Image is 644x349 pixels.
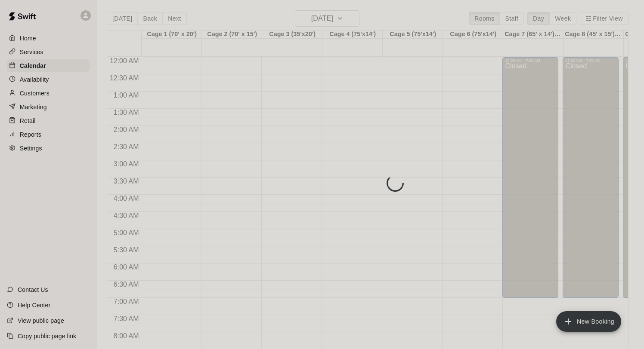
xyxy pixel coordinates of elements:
p: Help Center [18,301,50,309]
div: Closed [565,63,616,301]
a: Retail [7,114,90,127]
a: Reports [7,128,90,141]
div: 12:00 AM – 7:00 AM [565,58,616,63]
div: 12:00 AM – 7:00 AM [505,58,556,63]
p: Home [20,34,36,43]
p: Customers [20,89,50,98]
a: Marketing [7,101,90,113]
span: 7:00 AM [111,298,141,305]
div: Closed [505,63,556,301]
a: Availability [7,73,90,86]
p: Retail [20,116,36,125]
p: Availability [20,75,49,84]
p: Marketing [20,103,47,111]
span: 12:00 AM [108,57,141,64]
a: Calendar [7,59,90,72]
a: Customers [7,87,90,100]
div: Cage 7 (65' x 14') @ Mashlab Leander [503,31,563,39]
div: Cage 4 (75'x14') [322,31,383,39]
span: 2:30 AM [111,143,141,150]
a: Settings [7,142,90,155]
span: 5:30 AM [111,246,141,254]
span: 12:30 AM [108,74,141,82]
span: 4:00 AM [111,195,141,202]
span: 6:00 AM [111,263,141,271]
button: add [556,311,621,332]
span: 1:00 AM [111,92,141,99]
div: Cage 1 (70' x 20') [142,31,202,39]
p: Settings [20,144,42,153]
a: Home [7,32,90,45]
div: 12:00 AM – 7:00 AM: Closed [563,57,619,298]
p: View public page [18,316,64,325]
div: Cage 5 (75'x14') [383,31,443,39]
span: 1:30 AM [111,109,141,116]
p: Services [20,48,43,56]
p: Copy public page link [18,332,76,340]
p: Contact Us [18,285,48,294]
span: 5:00 AM [111,229,141,236]
span: 6:30 AM [111,281,141,288]
p: Reports [20,130,41,139]
div: Cage 2 (70' x 15') [202,31,262,39]
div: 12:00 AM – 7:00 AM: Closed [502,57,558,298]
span: 3:30 AM [111,178,141,185]
div: Cage 3 (35'x20') [262,31,322,39]
span: 3:00 AM [111,160,141,168]
div: Cage 8 (45' x 15') @ Mashlab Leander [563,31,624,39]
span: 4:30 AM [111,212,141,219]
p: Calendar [20,61,46,70]
span: 7:30 AM [111,315,141,322]
a: Services [7,46,90,58]
div: Cage 6 (75'x14') [443,31,503,39]
span: 2:00 AM [111,126,141,133]
span: 8:00 AM [111,332,141,340]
